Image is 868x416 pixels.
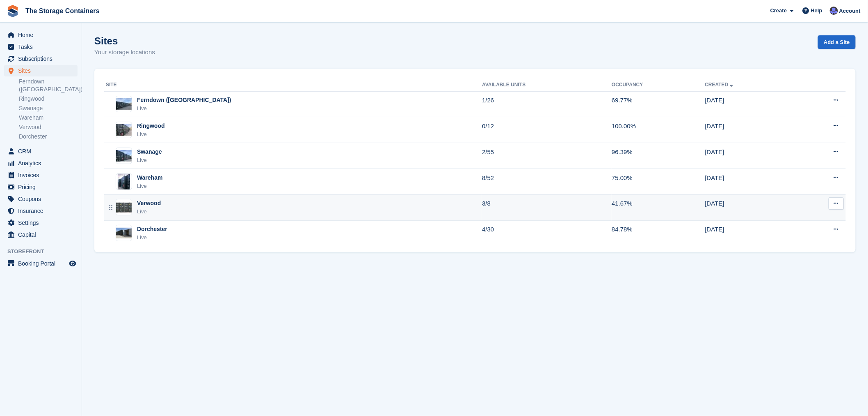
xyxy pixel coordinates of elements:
[612,169,705,195] td: 75.00%
[4,229,78,240] a: menu
[4,157,78,169] a: menu
[770,7,787,15] span: Create
[4,65,78,76] a: menu
[137,122,165,130] div: Ringwood
[137,233,167,242] div: Live
[137,148,162,156] div: Swanage
[482,79,612,92] th: Available Units
[116,150,132,162] img: Image of Swanage site
[116,228,132,238] img: Image of Dorchester site
[137,208,161,216] div: Live
[4,29,78,41] a: menu
[705,220,795,246] td: [DATE]
[116,202,132,213] img: Image of Verwood site
[19,114,78,122] a: Wareham
[705,194,795,220] td: [DATE]
[482,169,612,195] td: 8/52
[4,169,78,181] a: menu
[705,82,735,88] a: Created
[482,194,612,220] td: 3/8
[4,53,78,65] a: menu
[612,220,705,246] td: 84.78%
[19,123,78,131] a: Verwood
[18,205,67,217] span: Insurance
[19,104,78,112] a: Swanage
[818,35,856,49] a: Add a Site
[4,217,78,229] a: menu
[137,156,162,164] div: Live
[705,91,795,117] td: [DATE]
[482,117,612,143] td: 0/12
[18,146,67,157] span: CRM
[4,146,78,157] a: menu
[18,258,67,269] span: Booking Portal
[830,7,838,15] img: Dan Excell
[705,117,795,143] td: [DATE]
[482,220,612,246] td: 4/30
[137,173,163,182] div: Wareham
[18,181,67,193] span: Pricing
[612,194,705,220] td: 41.67%
[118,173,130,190] img: Image of Wareham site
[116,124,132,136] img: Image of Ringwood site
[19,133,78,141] a: Dorchester
[705,169,795,195] td: [DATE]
[18,157,67,169] span: Analytics
[18,65,67,76] span: Sites
[137,130,165,139] div: Live
[18,169,67,181] span: Invoices
[18,53,67,65] span: Subscriptions
[94,48,155,57] p: Your storage locations
[19,95,78,103] a: Ringwood
[4,205,78,217] a: menu
[18,41,67,53] span: Tasks
[7,247,82,256] span: Storefront
[705,143,795,169] td: [DATE]
[137,96,231,104] div: Ferndown ([GEOGRAPHIC_DATA])
[811,7,822,15] span: Help
[612,91,705,117] td: 69.77%
[482,143,612,169] td: 2/55
[68,259,78,268] a: Preview store
[137,104,231,113] div: Live
[4,193,78,205] a: menu
[94,35,155,46] h1: Sites
[22,4,103,18] a: The Storage Containers
[18,217,67,229] span: Settings
[7,5,19,17] img: stora-icon-8386f47178a22dfd0bd8f6a31ec36ba5ce8667c1dd55bd0f319d3a0aa187defe.svg
[18,193,67,205] span: Coupons
[612,143,705,169] td: 96.39%
[839,7,861,15] span: Account
[18,229,67,240] span: Capital
[4,181,78,193] a: menu
[137,225,167,233] div: Dorchester
[612,117,705,143] td: 100.00%
[137,199,161,208] div: Verwood
[612,79,705,92] th: Occupancy
[4,41,78,53] a: menu
[104,79,482,92] th: Site
[18,29,67,41] span: Home
[19,78,78,93] a: Ferndown ([GEOGRAPHIC_DATA])
[116,98,132,110] img: Image of Ferndown (Longham) site
[137,182,163,190] div: Live
[4,258,78,269] a: menu
[482,91,612,117] td: 1/26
